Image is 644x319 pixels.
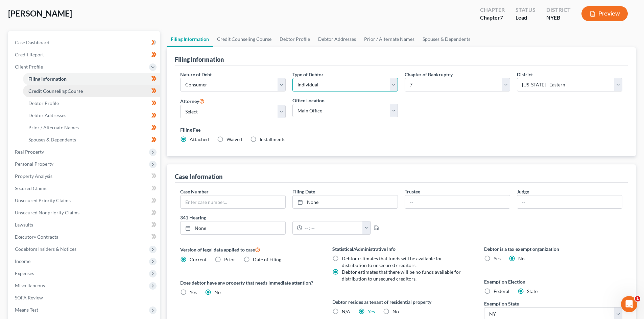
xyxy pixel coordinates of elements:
[484,245,622,252] label: Debtor is a tax exempt organization
[180,188,209,195] label: Case Number
[28,100,59,106] span: Debtor Profile
[9,36,160,49] a: Case Dashboard
[368,309,375,314] a: Yes
[180,245,318,254] label: Version of legal data applied to case
[9,219,160,231] a: Lawsuits
[292,71,324,78] label: Type of Debtor
[15,39,49,45] span: Case Dashboard
[293,195,398,208] a: None
[23,122,160,134] a: Prior / Alternate Names
[635,296,640,301] span: 1
[332,298,471,305] label: Debtor resides as tenant of residential property
[516,14,535,22] div: Lead
[15,258,30,264] span: Income
[15,52,44,57] span: Credit Report
[332,245,471,252] label: Statistical/Administrative Info
[23,97,160,109] a: Debtor Profile
[517,188,529,195] label: Judge
[23,109,160,122] a: Debtor Addresses
[8,8,72,18] span: [PERSON_NAME]
[190,136,209,142] span: Attached
[175,172,222,181] div: Case Information
[190,289,197,295] span: Yes
[480,14,505,22] div: Chapter
[214,289,221,295] span: No
[292,97,325,104] label: Office Location
[276,31,314,47] a: Debtor Profile
[517,195,622,208] input: --
[494,256,501,261] span: Yes
[15,270,34,276] span: Expenses
[23,73,160,85] a: Filing Information
[292,188,315,195] label: Filing Date
[419,31,474,47] a: Spouses & Dependents
[9,207,160,219] a: Unsecured Nonpriority Claims
[177,214,401,221] label: 341 Hearing
[226,136,242,142] span: Waived
[15,210,79,215] span: Unsecured Nonpriority Claims
[180,97,205,105] label: Attorney
[621,296,637,312] iframe: Intercom live chat
[517,71,533,78] label: District
[224,257,235,262] span: Prior
[28,125,79,130] span: Prior / Alternate Names
[23,134,160,146] a: Spouses & Dependents
[9,292,160,304] a: SOFA Review
[15,197,71,203] span: Unsecured Priority Claims
[581,6,628,21] button: Preview
[9,231,160,243] a: Executory Contracts
[546,6,571,14] div: District
[15,185,47,191] span: Secured Claims
[28,112,66,118] span: Debtor Addresses
[9,170,160,182] a: Property Analysis
[9,194,160,207] a: Unsecured Priority Claims
[360,31,419,47] a: Prior / Alternate Names
[484,278,622,285] label: Exemption Election
[213,31,276,47] a: Credit Counseling Course
[342,256,442,268] span: Debtor estimates that funds will be available for distribution to unsecured creditors.
[167,31,213,47] a: Filing Information
[15,246,76,252] span: Codebtors Insiders & Notices
[15,283,45,288] span: Miscellaneous
[342,269,461,282] span: Debtor estimates that there will be no funds available for distribution to unsecured creditors.
[253,257,281,262] span: Date of Filing
[392,309,399,314] span: No
[9,182,160,194] a: Secured Claims
[181,221,285,234] a: None
[546,14,571,22] div: NYEB
[181,195,285,208] input: Enter case number...
[23,85,160,97] a: Credit Counseling Course
[180,279,318,286] label: Does debtor have any property that needs immediate attention?
[516,6,535,14] div: Status
[15,64,43,70] span: Client Profile
[302,221,363,234] input: -- : --
[518,256,525,261] span: No
[175,55,224,63] div: Filing Information
[314,31,360,47] a: Debtor Addresses
[15,295,43,300] span: SOFA Review
[15,161,53,167] span: Personal Property
[15,307,38,313] span: Means Test
[342,309,350,314] span: N/A
[480,6,505,14] div: Chapter
[260,136,285,142] span: Installments
[28,88,83,94] span: Credit Counseling Course
[180,126,622,133] label: Filing Fee
[15,149,44,155] span: Real Property
[484,300,519,307] label: Exemption State
[405,71,453,78] label: Chapter of Bankruptcy
[28,76,67,82] span: Filing Information
[15,222,33,228] span: Lawsuits
[494,288,509,294] span: Federal
[500,14,503,21] span: 7
[405,195,510,208] input: --
[405,188,420,195] label: Trustee
[9,49,160,61] a: Credit Report
[15,234,58,240] span: Executory Contracts
[15,173,52,179] span: Property Analysis
[190,257,207,262] span: Current
[180,71,212,78] label: Nature of Debt
[28,137,76,142] span: Spouses & Dependents
[527,288,538,294] span: State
